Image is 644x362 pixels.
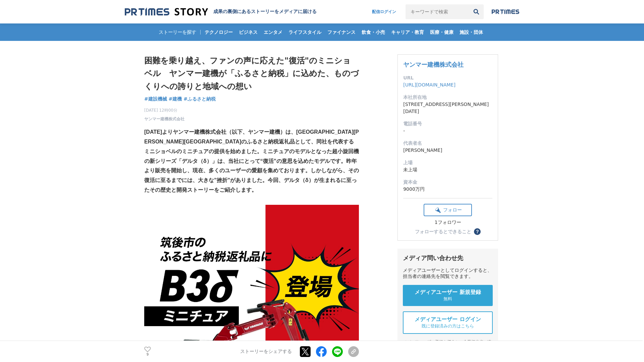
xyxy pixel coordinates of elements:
strong: [DATE]よりヤンマー建機株式会社（以下、ヤンマー建機）は、[GEOGRAPHIC_DATA][PERSON_NAME][GEOGRAPHIC_DATA]のふるさと納税返礼品として、同社を代表... [144,129,359,193]
a: 成果の裏側にあるストーリーをメディアに届ける 成果の裏側にあるストーリーをメディアに届ける [125,7,317,16]
dt: 代表者名 [403,140,492,147]
span: 施設・団体 [457,29,486,35]
a: メディアユーザー ログイン 既に登録済みの方はこちら [403,311,493,334]
a: ファイナンス [325,23,358,41]
img: 成果の裏側にあるストーリーをメディアに届ける [125,7,208,16]
dt: URL [403,74,492,81]
dd: 9000万円 [403,186,492,193]
span: #建設機械 [144,96,167,102]
span: ファイナンス [325,29,358,35]
a: #建機 [169,96,182,103]
span: [DATE] 12時00分 [144,107,184,113]
a: 施設・団体 [457,23,486,41]
a: 飲食・小売 [359,23,388,41]
a: [URL][DOMAIN_NAME] [403,82,455,87]
dt: 電話番号 [403,120,492,127]
h2: 成果の裏側にあるストーリーをメディアに届ける [213,9,317,15]
span: 無料 [443,296,452,302]
span: #建機 [169,96,182,102]
button: 検索 [469,4,484,19]
span: ライフスタイル [286,29,324,35]
a: キャリア・教育 [388,23,427,41]
span: 医療・健康 [427,29,456,35]
a: ヤンマー建機株式会社 [144,116,184,122]
dd: [STREET_ADDRESS][PERSON_NAME][DATE] [403,101,492,115]
p: ストーリーをシェアする [240,349,292,355]
span: ビジネス [236,29,260,35]
a: ライフスタイル [286,23,324,41]
span: メディアユーザー ログイン [415,316,481,323]
a: ヤンマー建機株式会社 [403,61,464,68]
span: メディアユーザー 新規登録 [415,289,481,296]
a: ビジネス [236,23,260,41]
span: 飲食・小売 [359,29,388,35]
a: #ふるさと納税 [183,96,216,103]
dt: 上場 [403,159,492,166]
button: ？ [474,228,481,235]
p: 9 [144,353,151,356]
dt: 資本金 [403,179,492,186]
span: キャリア・教育 [388,29,427,35]
a: テクノロジー [202,23,235,41]
div: 1フォロワー [424,220,472,226]
a: #建設機械 [144,96,167,103]
div: メディア問い合わせ先 [403,254,493,262]
div: フォローするとできること [415,229,471,234]
span: エンタメ [261,29,285,35]
span: 既に登録済みの方はこちら [422,323,474,329]
span: ？ [475,229,480,234]
div: メディアユーザーとしてログインすると、担当者の連絡先を閲覧できます。 [403,267,493,280]
span: テクノロジー [202,29,235,35]
dt: 本社所在地 [403,94,492,101]
a: メディアユーザー 新規登録 無料 [403,285,493,306]
input: キーワードで検索 [406,4,469,19]
dd: [PERSON_NAME] [403,147,492,154]
span: #ふるさと納税 [183,96,216,102]
h1: 困難を乗り越え、ファンの声に応えた"復活"のミニショベル ヤンマー建機が「ふるさと納税」に込めた、ものづくりへの誇りと地域への想い [144,54,359,93]
dd: 未上場 [403,166,492,173]
button: フォロー [424,204,472,216]
dd: - [403,127,492,134]
a: 配信ログイン [365,4,403,19]
a: エンタメ [261,23,285,41]
img: prtimes [492,9,519,14]
a: 医療・健康 [427,23,456,41]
